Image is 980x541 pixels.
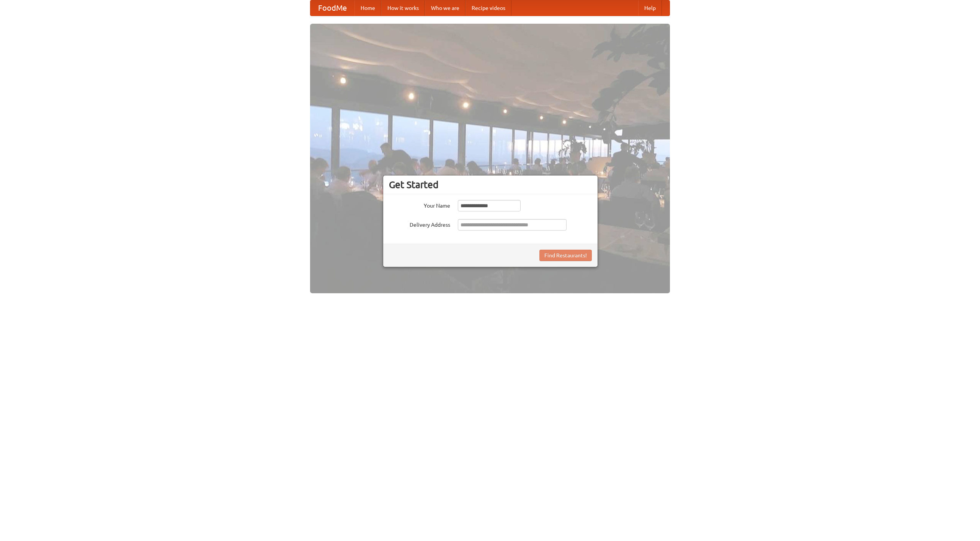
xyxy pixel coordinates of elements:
h3: Get Started [389,179,592,190]
button: Find Restaurants! [539,250,592,261]
a: Who we are [425,0,465,16]
a: Help [638,0,662,16]
a: Recipe videos [465,0,511,16]
label: Delivery Address [389,219,450,229]
label: Your Name [389,200,450,210]
a: How it works [381,0,425,16]
a: FoodMe [310,0,354,16]
a: Home [354,0,381,16]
